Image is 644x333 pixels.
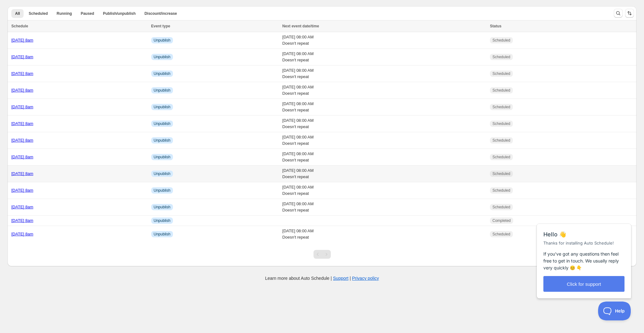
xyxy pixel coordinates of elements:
a: [DATE] 8am [11,155,33,159]
a: [DATE] 8am [11,232,33,236]
span: Scheduled [492,54,510,59]
td: [DATE] 08:00 AM Doesn't repeat [280,166,488,182]
a: [DATE] 8am [11,171,33,176]
a: [DATE] 8am [11,138,33,143]
a: [DATE] 8am [11,121,33,126]
span: Completed [492,218,511,223]
td: [DATE] 08:00 AM Doesn't repeat [280,32,488,49]
span: Status [490,24,502,28]
span: Schedule [11,24,28,28]
td: [DATE] 08:00 AM Doesn't repeat [280,49,488,65]
span: Scheduled [492,155,510,160]
nav: Pagination [314,250,331,259]
span: Unpublish [154,88,170,93]
span: Scheduled [29,11,48,16]
span: Next event date/time [282,24,319,28]
span: Unpublish [154,188,170,193]
span: All [15,11,20,16]
a: [DATE] 8am [11,218,33,223]
button: Sort the results [625,9,634,18]
span: Discount/increase [144,11,177,16]
iframe: Help Scout Beacon - Messages and Notifications [534,208,635,302]
td: [DATE] 08:00 AM Doesn't repeat [280,132,488,149]
a: [DATE] 8am [11,38,33,42]
td: [DATE] 08:00 AM Doesn't repeat [280,182,488,199]
span: Unpublish [154,121,170,126]
span: Scheduled [492,121,510,126]
span: Scheduled [492,188,510,193]
span: Unpublish [154,71,170,76]
span: Scheduled [492,232,510,237]
td: [DATE] 08:00 AM Doesn't repeat [280,199,488,216]
span: Unpublish [154,104,170,110]
a: [DATE] 8am [11,104,33,109]
span: Unpublish [154,171,170,176]
span: Publish/unpublish [103,11,136,16]
a: Support [333,276,348,281]
p: Learn more about Auto Schedule | | [265,275,379,281]
a: [DATE] 8am [11,54,33,59]
span: Scheduled [492,171,510,176]
iframe: Help Scout Beacon - Open [598,302,631,320]
span: Scheduled [492,71,510,76]
span: Scheduled [492,88,510,93]
span: Unpublish [154,232,170,237]
span: Unpublish [154,205,170,210]
a: [DATE] 8am [11,205,33,209]
span: Scheduled [492,38,510,43]
span: Unpublish [154,138,170,143]
span: Unpublish [154,218,170,223]
td: [DATE] 08:00 AM Doesn't repeat [280,99,488,116]
span: Unpublish [154,54,170,59]
span: Scheduled [492,104,510,110]
span: Scheduled [492,138,510,143]
td: [DATE] 08:00 AM Doesn't repeat [280,149,488,166]
span: Unpublish [154,38,170,43]
span: Running [57,11,72,16]
span: Scheduled [492,205,510,210]
td: [DATE] 08:00 AM Doesn't repeat [280,82,488,99]
span: Unpublish [154,155,170,160]
a: [DATE] 8am [11,71,33,76]
span: Paused [81,11,94,16]
td: [DATE] 08:00 AM Doesn't repeat [280,65,488,82]
td: [DATE] 08:00 AM Doesn't repeat [280,226,488,243]
span: Event type [151,24,170,28]
a: Privacy policy [352,276,379,281]
a: [DATE] 8am [11,188,33,193]
a: [DATE] 8am [11,88,33,93]
td: [DATE] 08:00 AM Doesn't repeat [280,116,488,132]
button: Search and filter results [614,9,623,18]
